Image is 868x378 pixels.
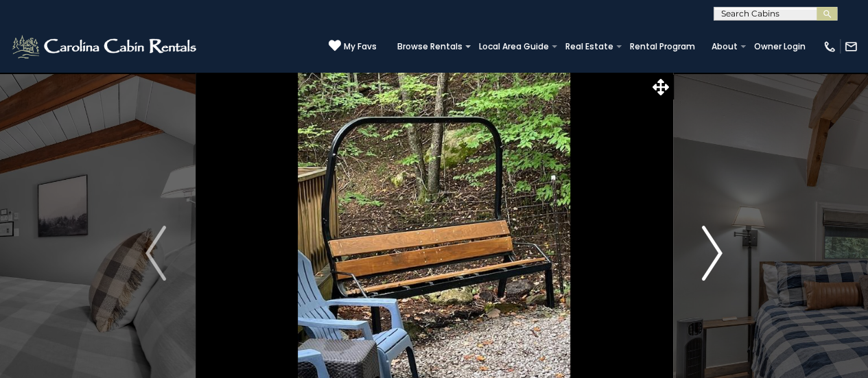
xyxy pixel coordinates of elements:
a: Local Area Guide [472,37,556,56]
a: Rental Program [623,37,702,56]
a: Browse Rentals [390,37,469,56]
img: arrow [702,226,723,281]
span: My Favs [344,40,377,53]
img: White-1-2.png [10,33,200,60]
img: mail-regular-white.png [844,40,858,54]
img: arrow [145,226,166,281]
img: phone-regular-white.png [823,40,836,54]
a: About [705,37,744,56]
a: Owner Login [747,37,812,56]
a: Real Estate [559,37,620,56]
a: My Favs [329,39,377,54]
